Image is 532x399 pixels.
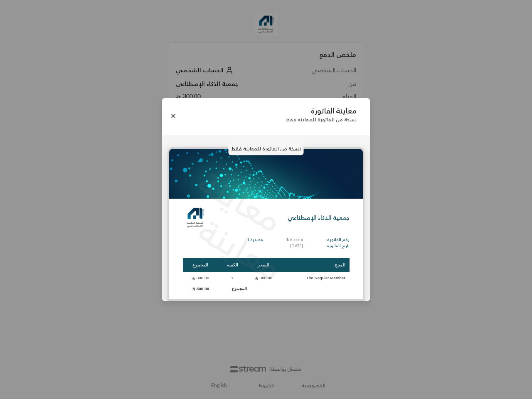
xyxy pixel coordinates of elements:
[325,243,350,249] p: تاريخ الفاتورة:
[229,142,304,155] p: نسخة من الفاتورة للمعاينة فقط
[169,149,363,199] img: header_mtnhr.png
[280,273,349,284] td: The Regular Member
[183,258,218,272] th: المجموع
[190,205,292,293] p: معاينة
[183,205,208,230] img: Logo
[286,106,357,116] p: معاينة الفاتورة
[286,116,357,123] p: نسخة من الفاتورة للمعاينة فقط
[183,273,218,284] td: 300.00
[218,284,247,293] td: المجموع
[228,275,236,281] span: 1
[280,258,349,272] th: المنتج
[286,243,303,249] p: [DATE]
[183,284,218,293] td: 300.00
[288,214,350,222] p: جمعية الذكاء الإصطناعي
[286,237,303,243] p: INV-xxx-x
[190,157,292,244] p: معاينة
[325,237,350,243] p: رقم الفاتورة:
[169,111,178,121] button: Close
[183,257,350,294] table: Products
